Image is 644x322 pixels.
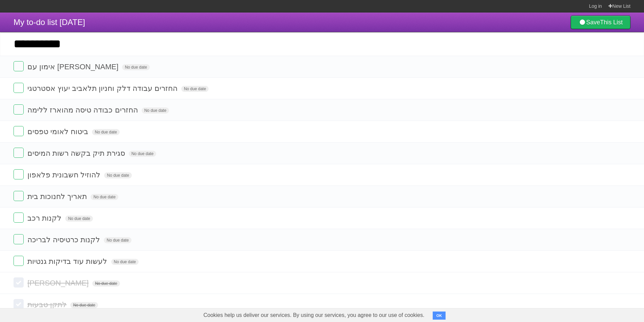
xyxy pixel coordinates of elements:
span: לתקן טבעות [27,300,68,309]
label: Done [14,61,24,71]
label: Done [14,277,24,288]
label: Done [14,191,24,201]
span: No due date [142,107,169,114]
label: Done [14,148,24,158]
span: סגירת תיק בקשה רשות המיסים [27,149,126,157]
span: No due date [70,302,98,308]
b: This List [600,19,623,26]
span: ביטוח לאומי טפסים [27,127,90,136]
span: החזרים עבודה דלק וחניון תלאביב יעוץ אסטרטגי [27,84,179,93]
span: לקנות כרטיסיה לבריכה [27,236,102,244]
span: No due date [91,194,118,200]
label: Done [14,299,24,309]
span: להוזיל חשבונית פלאפון [27,171,102,179]
label: Done [14,104,24,115]
button: OK [433,312,446,320]
span: No due date [129,151,156,157]
label: Done [14,256,24,266]
label: Done [14,234,24,244]
label: Done [14,169,24,179]
label: Done [14,126,24,136]
span: No due date [104,172,132,178]
span: No due date [92,280,120,287]
span: לקנות רכב [27,214,63,222]
span: Cookies help us deliver our services. By using our services, you agree to our use of cookies. [197,308,431,322]
span: No due date [181,86,209,92]
span: No due date [122,64,149,70]
span: אימון עם [PERSON_NAME] [27,63,120,71]
label: Done [14,213,24,223]
span: No due date [111,259,139,265]
span: תאריך לחנוכות בית [27,192,89,201]
a: SaveThis List [571,16,630,29]
span: No due date [65,216,93,222]
span: החזרים כבודה טיסה מהוארז ללימה [27,106,139,114]
label: Done [14,83,24,93]
span: לעשות עוד בדיקות גנטיות [27,257,109,266]
span: No due date [104,237,131,243]
span: My to-do list [DATE] [14,18,85,27]
span: No due date [92,129,119,135]
span: [PERSON_NAME] [27,279,90,287]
